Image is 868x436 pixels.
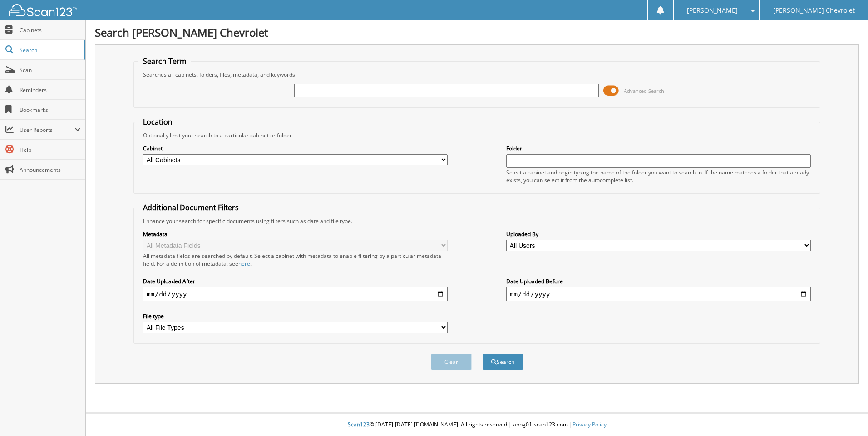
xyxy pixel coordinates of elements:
[238,260,250,267] a: here
[138,71,815,78] div: Searches all cabinets, folders, files, metadata, and keywords
[20,166,81,174] span: Announcements
[431,354,472,370] button: Clear
[138,203,243,213] legend: Additional Document Filters
[143,230,448,238] label: Metadata
[20,106,81,114] span: Bookmarks
[506,277,811,285] label: Date Uploaded Before
[506,145,811,152] label: Folder
[143,287,448,301] input: start
[624,87,664,94] span: Advanced Search
[506,287,811,301] input: end
[773,8,855,13] span: [PERSON_NAME] Chevrolet
[20,46,79,54] span: Search
[20,66,81,74] span: Scan
[143,277,448,285] label: Date Uploaded After
[506,169,811,184] div: Select a cabinet and begin typing the name of the folder you want to search in. If the name match...
[95,25,859,40] h1: Search [PERSON_NAME] Chevrolet
[20,146,81,154] span: Help
[572,421,607,428] a: Privacy Policy
[20,26,81,34] span: Cabinets
[138,56,191,66] legend: Search Term
[483,354,523,370] button: Search
[86,414,868,436] div: © [DATE]-[DATE] [DOMAIN_NAME]. All rights reserved | appg01-scan123-com |
[138,117,177,127] legend: Location
[143,312,448,320] label: File type
[20,86,81,94] span: Reminders
[138,217,815,225] div: Enhance your search for specific documents using filters such as date and file type.
[143,252,448,267] div: All metadata fields are searched by default. Select a cabinet with metadata to enable filtering b...
[348,421,370,428] span: Scan123
[143,145,448,152] label: Cabinet
[20,126,74,134] span: User Reports
[687,8,738,13] span: [PERSON_NAME]
[506,230,811,238] label: Uploaded By
[138,131,815,139] div: Optionally limit your search to a particular cabinet or folder
[9,4,77,16] img: scan123-logo-white.svg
